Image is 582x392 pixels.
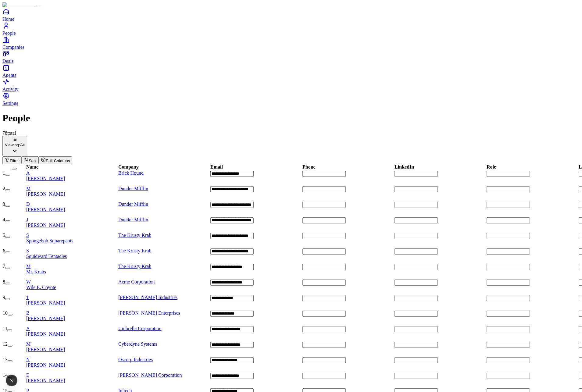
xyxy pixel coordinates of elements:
a: D[PERSON_NAME] [26,201,118,212]
div: A [26,326,118,331]
button: Filter [2,156,21,164]
span: 4 [3,217,5,222]
a: Umbrella Corporation [118,326,162,331]
a: People [2,22,580,36]
span: [PERSON_NAME] [26,347,65,352]
span: 8 [3,279,5,284]
a: Deals [2,50,580,64]
span: 2 [3,186,5,191]
span: People [2,30,16,36]
div: LinkedIn [395,164,414,170]
span: [PERSON_NAME] [26,378,65,383]
a: The Krusty Krab [118,233,151,238]
a: E[PERSON_NAME] [26,372,118,383]
span: Home [2,16,14,22]
span: Deals [2,59,13,64]
a: Dunder Mifflin [118,217,148,222]
div: S [26,233,118,238]
a: Companies [2,36,580,50]
div: Email [210,164,223,170]
div: Company [118,164,139,170]
a: The Krusty Krab [118,248,151,253]
a: A[PERSON_NAME] [26,326,118,337]
span: Spongebob Squarepants [26,238,73,243]
a: Dunder Mifflin [118,201,148,207]
div: A [26,170,118,176]
a: The Krusty Krab [118,264,151,269]
span: [PERSON_NAME] [26,331,65,337]
span: 13 [3,357,8,362]
a: [PERSON_NAME] Enterprises [118,310,180,315]
a: M[PERSON_NAME] [26,186,118,197]
a: Dunder Mifflin [118,186,148,191]
span: [PERSON_NAME] [26,176,65,181]
span: Agents [2,73,16,78]
span: 3 [3,201,5,207]
h1: People [2,112,580,124]
div: Phone [302,164,316,170]
div: M [26,264,118,269]
span: 7 [3,264,5,269]
a: SSpongebob Squarepants [26,233,118,244]
span: [PERSON_NAME] [26,362,65,368]
span: Mr. Krabs [26,269,46,274]
span: Settings [2,101,18,106]
a: Cyberdyne Systems [118,341,157,347]
span: 14 [3,372,8,378]
a: A[PERSON_NAME] [26,170,118,181]
button: Sort [21,156,38,164]
a: Oscorp Industries [118,357,153,362]
a: Brick Hound [118,170,144,176]
span: [PERSON_NAME] Industries [118,295,177,300]
span: 9 [3,295,5,300]
span: Companies [2,45,24,50]
a: [PERSON_NAME] Corporation [118,372,182,378]
div: B [26,310,118,316]
img: Item Brain Logo [2,2,40,8]
span: [PERSON_NAME] [26,223,65,228]
div: M [26,186,118,191]
span: Filter [10,159,19,163]
span: 10 [3,310,8,315]
span: 12 [3,341,8,347]
div: 78 total [2,130,580,136]
a: MMr. Krabs [26,264,118,275]
a: Agents [2,64,580,78]
a: WWile E. Coyote [26,279,118,290]
a: Home [2,8,580,22]
span: 1 [3,170,5,176]
span: 6 [3,248,5,253]
span: Sort [29,159,36,163]
span: [PERSON_NAME] [26,191,65,197]
a: N[PERSON_NAME] [26,357,118,368]
a: J[PERSON_NAME] [26,217,118,228]
a: Acme Corporation [118,279,155,284]
span: [PERSON_NAME] [26,316,65,321]
div: Name [26,164,38,170]
a: T[PERSON_NAME] [26,295,118,306]
a: M[PERSON_NAME] [26,341,118,352]
div: E [26,372,118,378]
span: 5 [3,233,5,238]
a: B[PERSON_NAME] [26,310,118,321]
div: J [26,217,118,223]
span: Edit Columns [46,159,70,163]
span: Wile E. Coyote [26,285,56,290]
span: 11 [3,326,7,331]
a: SSquidward Tentacles [26,248,118,259]
div: N [26,357,118,362]
span: [PERSON_NAME] [26,207,65,212]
